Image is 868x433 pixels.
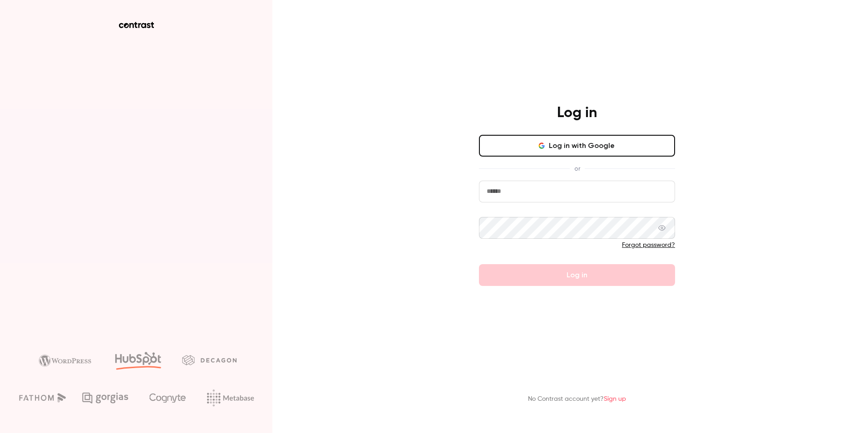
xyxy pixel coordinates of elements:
[622,242,675,248] a: Forgot password?
[557,104,597,122] h4: Log in
[528,394,626,404] p: No Contrast account yet?
[570,164,585,173] span: or
[182,355,237,365] img: decagon
[479,135,675,157] button: Log in with Google
[604,396,626,402] a: Sign up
